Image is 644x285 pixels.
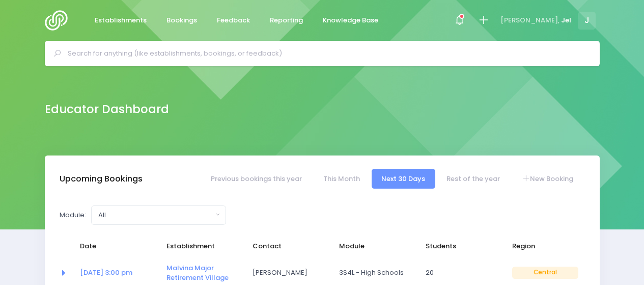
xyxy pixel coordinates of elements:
[323,15,378,25] span: Knowledge Base
[500,15,559,25] span: [PERSON_NAME],
[60,174,143,184] h3: Upcoming Bookings
[313,169,370,189] a: This Month
[372,169,435,189] a: Next 30 Days
[87,11,155,31] a: Establishments
[80,241,146,251] span: Date
[166,15,197,25] span: Bookings
[217,15,250,25] span: Feedback
[158,11,206,31] a: Bookings
[166,263,229,283] a: Malvina Major Retirement Village
[339,241,405,251] span: Module
[578,12,596,30] span: J
[339,268,405,278] span: 3S4L - High Schools
[45,10,74,31] img: Logo
[209,11,259,31] a: Feedback
[201,169,312,189] a: Previous bookings this year
[426,241,492,251] span: Students
[262,11,312,31] a: Reporting
[98,210,213,220] div: All
[60,210,86,220] label: Module:
[45,102,169,116] h2: Educator Dashboard
[80,268,132,277] a: [DATE] 3:00 pm
[270,15,303,25] span: Reporting
[91,205,226,225] button: All
[512,169,583,189] a: New Booking
[512,241,578,251] span: Region
[561,15,571,25] span: Jel
[512,267,578,279] span: Central
[95,15,147,25] span: Establishments
[437,169,510,189] a: Rest of the year
[253,268,319,278] span: [PERSON_NAME]
[426,268,492,278] span: 20
[315,11,387,31] a: Knowledge Base
[68,46,585,61] input: Search for anything (like establishments, bookings, or feedback)
[166,241,233,251] span: Establishment
[253,241,319,251] span: Contact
